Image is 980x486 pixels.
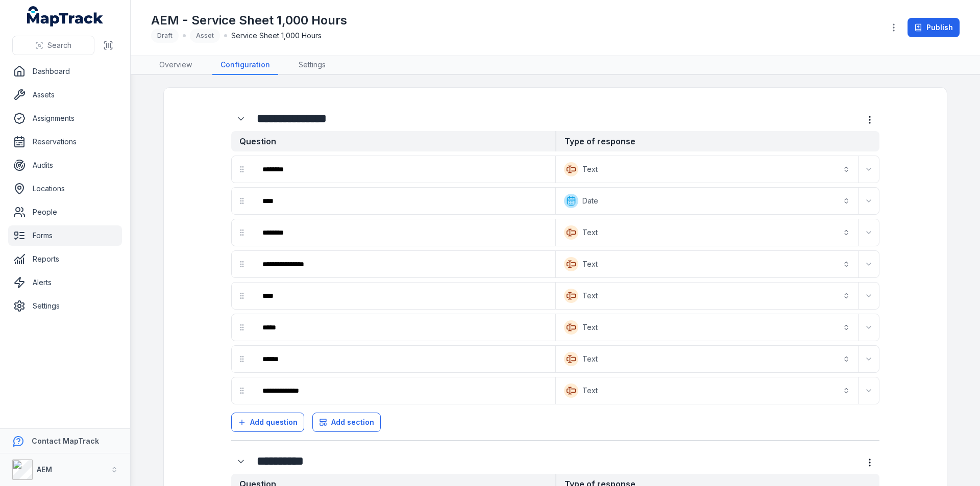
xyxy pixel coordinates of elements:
[232,191,252,211] div: drag
[8,155,122,175] a: Audits
[254,190,553,212] div: :rf:-form-item-label
[861,382,877,399] button: Expand
[231,31,322,41] span: Service Sheet 1,000 Hours
[254,158,553,181] div: :r9:-form-item-label
[190,29,220,43] div: Asset
[238,260,246,268] svg: drag
[8,132,122,152] a: Reservations
[290,56,334,75] a: Settings
[555,131,879,151] strong: Type of response
[212,56,278,75] a: Configuration
[8,249,122,269] a: Reports
[231,452,253,471] div: :r1p:-form-item-label
[861,319,877,336] button: Expand
[860,110,879,130] button: more-detail
[8,178,122,199] a: Locations
[12,36,94,55] button: Search
[558,348,856,370] button: Text
[151,56,200,75] a: Overview
[254,253,553,275] div: :rr:-form-item-label
[861,256,877,272] button: Expand
[558,316,856,339] button: Text
[232,380,252,401] div: drag
[8,85,122,105] a: Assets
[254,379,553,402] div: :r1j:-form-item-label
[254,221,553,244] div: :rl:-form-item-label
[250,417,298,427] span: Add question
[27,6,104,27] a: MapTrack
[8,202,122,222] a: People
[232,222,252,243] div: drag
[861,193,877,209] button: Expand
[47,40,71,50] span: Search
[238,197,246,205] svg: drag
[231,413,304,432] button: Add question
[254,348,553,370] div: :r1d:-form-item-label
[231,452,251,471] button: Expand
[231,109,253,129] div: :r1:-form-item-label
[908,18,960,37] button: Publish
[8,61,122,82] a: Dashboard
[558,379,856,402] button: Text
[331,417,374,427] span: Add section
[861,161,877,177] button: Expand
[238,387,246,395] svg: drag
[861,351,877,367] button: Expand
[238,228,246,237] svg: drag
[238,165,246,173] svg: drag
[151,12,347,29] h1: AEM - Service Sheet 1,000 Hours
[232,286,252,306] div: drag
[861,288,877,304] button: Expand
[558,158,856,181] button: Text
[254,285,553,307] div: :r11:-form-item-label
[238,323,246,331] svg: drag
[231,131,555,151] strong: Question
[8,108,122,129] a: Assignments
[151,29,179,43] div: Draft
[8,272,122,293] a: Alerts
[254,316,553,339] div: :r17:-form-item-label
[32,437,99,445] strong: Contact MapTrack
[238,355,246,363] svg: drag
[8,225,122,246] a: Forms
[232,159,252,180] div: drag
[558,253,856,275] button: Text
[861,224,877,241] button: Expand
[558,190,856,212] button: Date
[232,317,252,338] div: drag
[8,296,122,316] a: Settings
[37,465,52,474] strong: AEM
[558,221,856,244] button: Text
[238,292,246,300] svg: drag
[232,349,252,369] div: drag
[312,413,381,432] button: Add section
[558,285,856,307] button: Text
[231,109,251,129] button: Expand
[232,254,252,274] div: drag
[860,453,879,472] button: more-detail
